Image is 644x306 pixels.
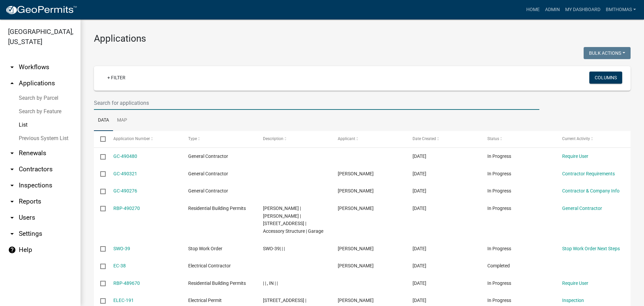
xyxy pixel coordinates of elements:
[487,298,511,303] span: In Progress
[487,206,511,211] span: In Progress
[188,154,228,159] span: General Contractor
[188,263,231,268] span: Electrical Contractor
[413,246,426,251] span: 10/08/2025
[188,136,197,141] span: Type
[107,131,181,147] datatable-header-cell: Application Number
[113,110,131,131] a: Map
[188,188,228,193] span: General Contractor
[113,280,140,286] a: RBP-489670
[8,79,16,87] i: arrow_drop_up
[8,63,16,71] i: arrow_drop_down
[487,246,511,251] span: In Progress
[487,154,511,159] span: In Progress
[487,171,511,176] span: In Progress
[331,131,406,147] datatable-header-cell: Applicant
[8,149,16,157] i: arrow_drop_down
[102,72,131,84] a: + Filter
[94,33,631,44] h3: Applications
[562,154,588,159] a: Require User
[113,246,130,251] a: SWO-39
[338,298,374,303] span: Wesley Allen Wiggs
[94,96,539,110] input: Search for applications
[8,198,16,206] i: arrow_drop_down
[8,246,16,254] i: help
[413,263,426,268] span: 10/08/2025
[338,246,374,251] span: Megan Gipson
[263,246,285,251] span: SWO-39| | |
[263,206,323,234] span: Brittany Scott | Brittany Scott | 1094 WEST S.R. 18 KOKOMO, IN 46901 | Accessory Structure | Garage
[413,154,426,159] span: 10/09/2025
[562,246,620,251] a: Stop Work Order Next Steps
[113,263,126,268] a: EC-38
[487,263,510,268] span: Completed
[524,3,542,16] a: Home
[188,246,222,251] span: Stop Work Order
[481,131,556,147] datatable-header-cell: Status
[338,171,374,176] span: Carlos R.Orellana
[542,3,562,16] a: Admin
[181,131,256,147] datatable-header-cell: Type
[263,136,283,141] span: Description
[562,188,620,193] a: Contractor & Company Info
[113,136,150,141] span: Application Number
[589,72,622,84] button: Columns
[603,3,639,16] a: bmthomas
[338,263,374,268] span: Brenten Welcher
[562,3,603,16] a: My Dashboard
[257,131,331,147] datatable-header-cell: Description
[562,280,588,286] a: Require User
[413,280,426,286] span: 10/08/2025
[188,298,222,303] span: Electrical Permit
[487,188,511,193] span: In Progress
[406,131,481,147] datatable-header-cell: Date Created
[413,206,426,211] span: 10/09/2025
[113,171,137,176] a: GC-490321
[413,136,436,141] span: Date Created
[413,188,426,193] span: 10/09/2025
[413,171,426,176] span: 10/09/2025
[584,47,631,59] button: Bulk Actions
[94,110,113,131] a: Data
[8,214,16,222] i: arrow_drop_down
[487,280,511,286] span: In Progress
[8,165,16,173] i: arrow_drop_down
[338,136,355,141] span: Applicant
[562,298,584,303] a: Inspection
[113,298,134,303] a: ELEC-191
[562,136,590,141] span: Current Activity
[263,280,278,286] span: | | , IN | |
[487,136,499,141] span: Status
[94,131,107,147] datatable-header-cell: Select
[562,206,602,211] a: General Contractor
[413,298,426,303] span: 10/07/2025
[556,131,631,147] datatable-header-cell: Current Activity
[188,171,228,176] span: General Contractor
[338,206,374,211] span: Brittany Scott
[338,188,374,193] span: Brittany Scott
[8,181,16,189] i: arrow_drop_down
[113,206,140,211] a: RBP-490270
[188,280,246,286] span: Residential Building Permits
[188,206,246,211] span: Residential Building Permits
[8,230,16,238] i: arrow_drop_down
[113,154,137,159] a: GC-490480
[113,188,137,193] a: GC-490276
[562,171,615,176] a: Contractor Requirements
